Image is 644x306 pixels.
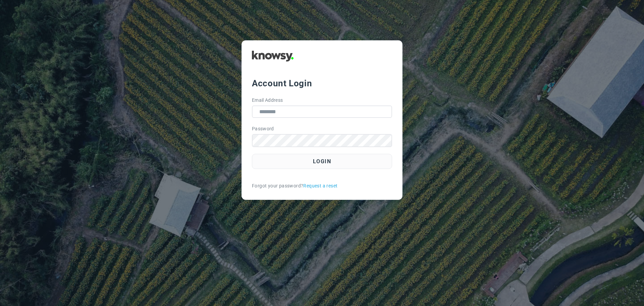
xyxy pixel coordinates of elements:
[252,154,392,169] button: Login
[303,182,337,189] a: Request a reset
[252,97,283,104] label: Email Address
[252,182,392,189] div: Forgot your password?
[252,77,392,89] div: Account Login
[252,125,274,132] label: Password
